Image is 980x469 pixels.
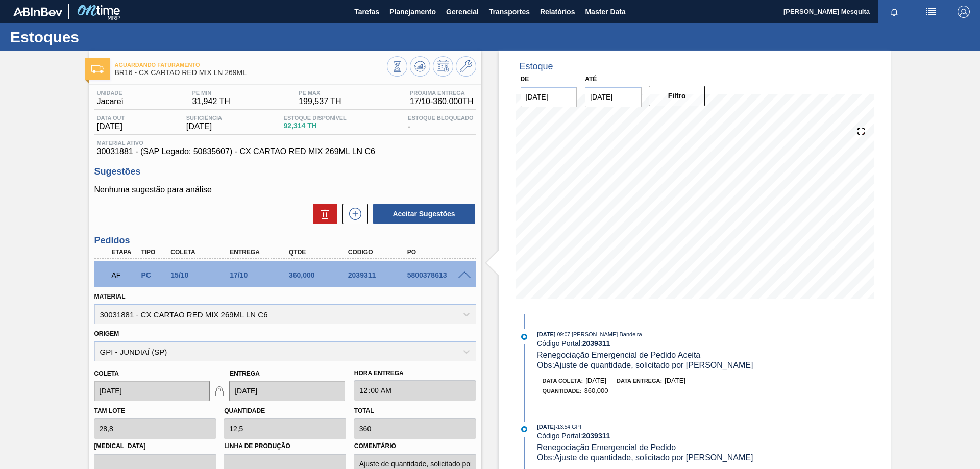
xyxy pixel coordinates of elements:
div: 17/10/2025 [227,271,293,279]
button: Programar Estoque [433,56,453,77]
h3: Sugestões [94,166,476,177]
span: Próxima Entrega [410,90,474,96]
img: atual [521,426,527,432]
span: Relatórios [540,6,575,18]
div: Aguardando Faturamento [109,264,140,286]
label: Tam lote [94,407,125,414]
span: : GPI [570,424,581,430]
span: Transportes [489,6,530,18]
div: 5800378613 [405,271,471,279]
span: Renegociação Emergencial de Pedido [537,443,676,452]
label: [MEDICAL_DATA] [94,439,216,454]
label: Linha de Produção [224,439,346,454]
div: 15/10/2025 [168,271,234,279]
span: [DATE] [186,122,222,131]
span: Suficiência [186,115,222,121]
span: Aguardando Faturamento [115,62,387,68]
button: Aceitar Sugestões [373,204,475,224]
span: [DATE] [537,331,555,337]
input: dd/mm/yyyy [585,87,642,107]
div: Etapa [109,249,140,256]
span: Obs: Ajuste de quantidade, solicitado por [PERSON_NAME] [537,453,753,462]
button: Notificações [878,5,911,19]
button: Atualizar Gráfico [410,56,430,77]
div: Excluir Sugestões [308,204,337,224]
span: [DATE] [537,424,555,430]
span: PE MAX [299,90,341,96]
span: [DATE] [97,122,125,131]
span: 30031881 - (SAP Legado: 50835607) - CX CARTAO RED MIX 269ML LN C6 [97,147,474,156]
img: Logout [958,6,970,18]
span: Data coleta: [543,378,583,384]
span: Jacareí [97,97,124,106]
div: Pedido de Compra [138,271,169,279]
img: locked [213,385,226,397]
span: - 09:07 [556,332,570,337]
button: Filtro [649,86,705,106]
span: Data entrega: [617,378,662,384]
label: Comentário [354,439,476,454]
input: dd/mm/yyyy [94,381,210,401]
span: Material ativo [97,140,474,146]
label: Entrega [230,370,260,377]
span: 17/10 - 360,000 TH [410,97,474,106]
span: Estoque Disponível [284,115,347,121]
button: locked [209,381,230,401]
div: Código Portal: [537,432,779,440]
div: Qtde [286,249,353,256]
span: 92,314 TH [284,122,347,130]
div: Entrega [227,249,293,256]
label: Quantidade [224,407,265,414]
span: 31,942 TH [192,97,230,106]
strong: 2039311 [582,432,610,440]
span: Gerencial [446,6,479,18]
span: [DATE] [665,377,685,384]
div: Aceitar Sugestões [368,203,476,225]
label: Origem [94,330,119,337]
span: PE MIN [192,90,230,96]
button: Visão Geral dos Estoques [387,56,407,77]
span: BR16 - CX CARTAO RED MIX LN 269ML [115,69,387,77]
label: Hora Entrega [354,366,476,381]
img: atual [521,334,527,340]
span: 360,000 [584,387,608,394]
span: 199,537 TH [299,97,341,106]
div: Nova sugestão [337,204,368,224]
span: Quantidade : [543,388,582,394]
span: Tarefas [354,6,379,18]
div: PO [405,249,471,256]
span: Estoque Bloqueado [408,115,473,121]
span: Obs: Ajuste de quantidade, solicitado por [PERSON_NAME] [537,361,753,369]
img: TNhmsLtSVTkK8tSr43FrP2fwEKptu5GPRR3wAAAABJRU5ErkJggg== [13,7,62,16]
span: Renegociação Emergencial de Pedido Aceita [537,351,700,359]
div: Código [346,249,412,256]
span: Master Data [585,6,625,18]
div: - [405,115,476,131]
span: Planejamento [389,6,436,18]
div: 360,000 [286,271,353,279]
span: Unidade [97,90,124,96]
span: Data out [97,115,125,121]
div: Tipo [138,249,169,256]
label: Material [94,293,126,300]
p: Nenhuma sugestão para análise [94,185,476,194]
img: userActions [925,6,937,18]
button: Ir ao Master Data / Geral [456,56,476,77]
label: Total [354,407,374,414]
div: 2039311 [346,271,412,279]
input: dd/mm/yyyy [521,87,577,107]
h1: Estoques [10,31,191,43]
label: De [521,76,529,83]
h3: Pedidos [94,235,476,246]
span: [DATE] [585,377,606,384]
img: Ícone [91,65,104,73]
input: dd/mm/yyyy [230,381,345,401]
strong: 2039311 [582,339,610,348]
div: Código Portal: [537,339,779,348]
span: - 13:54 [556,424,570,430]
label: Coleta [94,370,119,377]
div: Estoque [520,61,553,72]
span: : [PERSON_NAME] Bandeira [570,331,642,337]
div: Coleta [168,249,234,256]
p: AF [112,271,137,279]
